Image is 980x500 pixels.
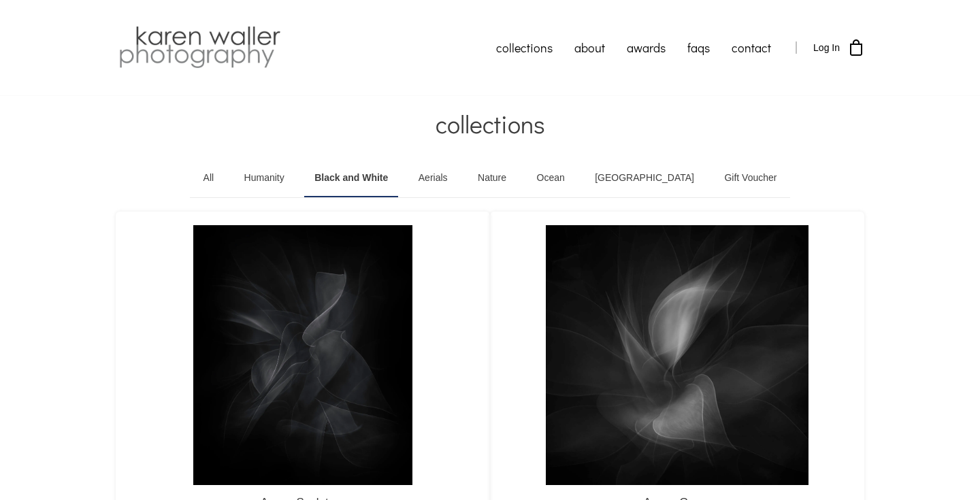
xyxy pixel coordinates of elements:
a: faqs [676,31,721,65]
img: Agave Grace [546,225,808,485]
a: [GEOGRAPHIC_DATA] [585,159,704,197]
a: about [563,31,616,65]
a: All [193,159,225,197]
a: Ocean [527,159,575,197]
span: collections [436,107,545,140]
a: Nature [468,159,517,197]
span: Log In [813,42,840,53]
img: Karen Waller Photography [116,24,284,71]
img: Agave Sculpture [193,225,412,485]
a: Gift Voucher [714,159,787,197]
a: Aerials [408,159,458,197]
a: contact [721,31,782,65]
a: collections [485,31,563,65]
a: Black and White [304,159,398,197]
a: Humanity [234,159,295,197]
a: awards [616,31,676,65]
